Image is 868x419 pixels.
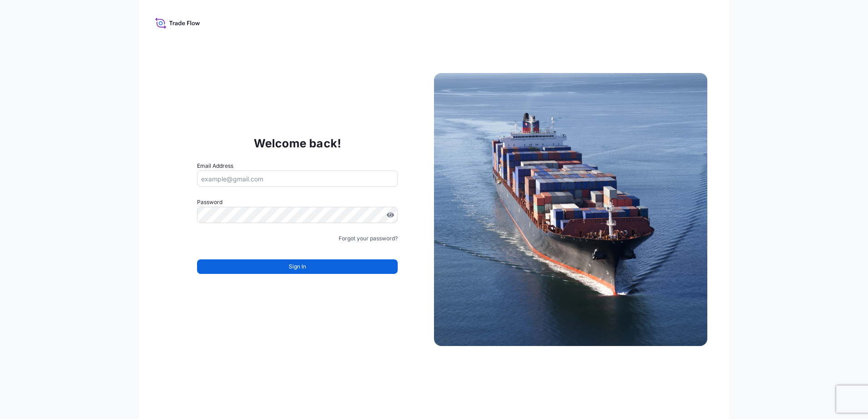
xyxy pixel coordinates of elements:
button: Sign In [197,259,398,274]
input: example@gmail.com [197,171,398,187]
label: Email Address [197,161,233,171]
p: Welcome back! [254,136,341,151]
span: Sign In [289,262,306,271]
button: Show password [387,211,394,219]
img: Ship illustration [434,73,707,346]
a: Forgot your password? [339,234,398,243]
label: Password [197,198,398,207]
